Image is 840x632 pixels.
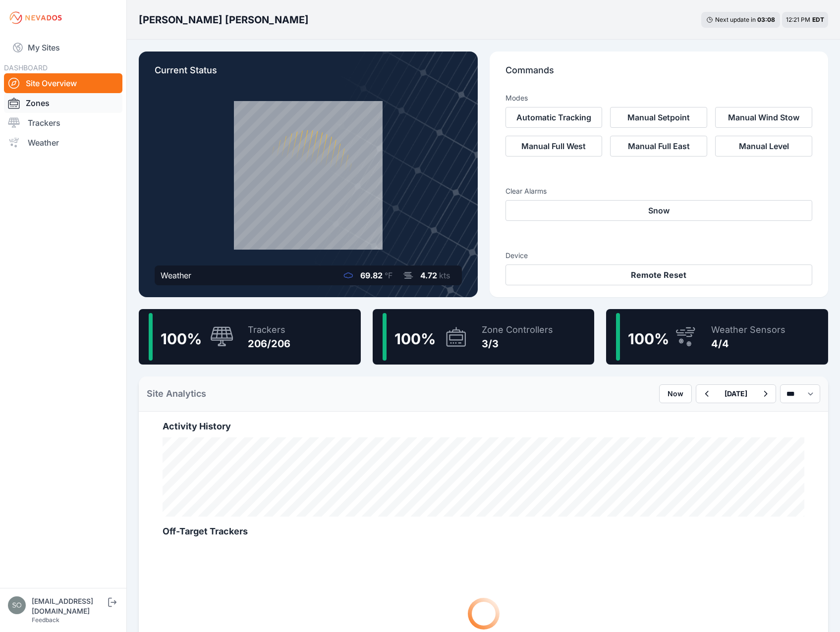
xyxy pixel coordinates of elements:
[606,309,828,365] a: 100%Weather Sensors4/4
[32,596,106,616] div: [EMAIL_ADDRESS][DOMAIN_NAME]
[717,385,755,403] button: [DATE]
[659,384,692,403] button: Now
[505,186,813,196] h3: Clear Alarms
[139,309,361,365] a: 100%Trackers206/206
[812,16,824,23] span: EDT
[715,136,812,157] button: Manual Level
[711,323,785,337] div: Weather Sensors
[163,420,804,433] h2: Activity History
[385,270,392,280] span: °F
[155,63,462,85] p: Current Status
[4,63,48,72] span: DASHBOARD
[161,269,191,281] div: Weather
[4,93,122,113] a: Zones
[139,7,309,33] nav: Breadcrumb
[248,337,290,351] div: 206/206
[482,337,553,351] div: 3/3
[32,616,59,624] a: Feedback
[4,36,122,59] a: My Sites
[163,525,804,538] h2: Off-Target Trackers
[420,270,437,280] span: 4.72
[610,107,707,128] button: Manual Setpoint
[439,270,450,280] span: kts
[505,107,603,128] button: Automatic Tracking
[8,10,63,26] img: Nevados
[4,73,122,93] a: Site Overview
[757,16,775,24] div: 03 : 08
[147,387,206,401] h2: Site Analytics
[482,323,553,337] div: Zone Controllers
[715,16,756,23] span: Next update in
[505,63,813,85] p: Commands
[4,133,122,153] a: Weather
[628,330,669,348] span: 100 %
[610,136,707,157] button: Manual Full East
[711,337,785,351] div: 4/4
[505,136,603,157] button: Manual Full West
[248,323,290,337] div: Trackers
[505,264,813,285] button: Remote Reset
[161,330,202,348] span: 100 %
[505,251,813,261] h3: Device
[394,330,436,348] span: 100 %
[373,309,595,365] a: 100%Zone Controllers3/3
[505,93,528,103] h3: Modes
[715,107,812,128] button: Manual Wind Stow
[505,200,813,221] button: Snow
[786,16,810,23] span: 12:21 PM
[4,113,122,133] a: Trackers
[139,13,309,27] h3: [PERSON_NAME] [PERSON_NAME]
[360,270,383,280] span: 69.82
[8,596,26,614] img: solarsolutions@nautilussolar.com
